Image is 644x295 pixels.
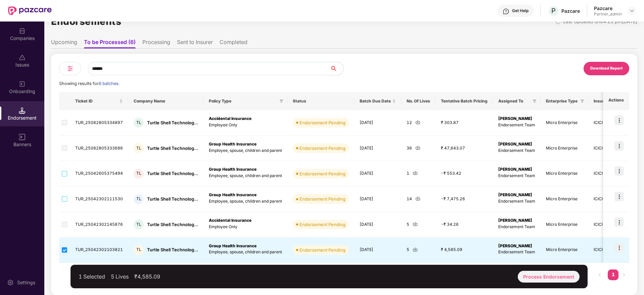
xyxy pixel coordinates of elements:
[561,8,580,14] div: Pazcare
[300,221,346,228] div: Endorsement Pending
[70,212,128,238] td: TUR_25042302145876
[594,269,605,280] li: Previous Page
[354,110,401,136] td: [DATE]
[435,136,493,161] td: ₹ 47,643.07
[594,269,605,280] button: left
[79,273,105,280] div: 1 Selected
[300,247,346,253] div: Endorsement Pending
[498,98,530,104] span: Assigned To
[19,54,26,61] img: svg+xml;base64,PHN2ZyBpZD0iSXNzdWVzX2Rpc2FibGVkIiB4bWxucz0iaHR0cDovL3d3dy53My5vcmcvMjAwMC9zdmciIH...
[278,97,285,105] span: filter
[407,170,430,177] div: 1
[209,192,257,197] b: Group Health Insurance
[99,81,120,86] span: 6 batches.
[70,186,128,212] td: TUR_25042302111530
[629,8,635,13] img: svg+xml;base64,PHN2ZyBpZD0iRHJvcGRvd24tMzJ4MzIiIHhtbG5zPSJodHRwOi8vd3d3LnczLm9yZy8yMDAwL3N2ZyIgd2...
[598,273,602,277] span: left
[209,122,282,128] p: Employee Only
[594,11,622,17] div: Partner_admin
[603,92,629,110] th: Actions
[415,145,420,150] img: svg+xml;base64,PHN2ZyBpZD0iRG93bmxvYWQtMjR4MjQiIHhtbG5zPSJodHRwOi8vd3d3LnczLm9yZy8yMDAwL3N2ZyIgd2...
[70,161,128,186] td: TUR_25042605375494
[59,81,120,86] span: Showing results for
[220,39,247,48] li: Completed
[128,92,203,110] th: Company Name
[614,116,624,125] img: icon
[147,145,198,152] div: Turtle Shell Technolog...
[354,161,401,186] td: [DATE]
[541,110,588,136] td: Micro Enterprise
[279,99,283,103] span: filter
[300,119,346,126] div: Endorsement Pending
[142,39,170,48] li: Processing
[498,192,532,197] b: [PERSON_NAME]
[354,212,401,238] td: [DATE]
[498,122,535,128] p: Endorsement Team
[209,167,257,172] b: Group Health Insurance
[134,118,144,128] div: TL
[594,5,622,11] div: Pazcare
[147,196,198,202] div: Turtle Shell Technolog...
[134,219,144,229] div: TL
[70,136,128,161] td: TUR_25082805333686
[622,273,626,277] span: right
[533,99,537,103] span: filter
[541,161,588,186] td: Micro Enterprise
[7,279,14,286] img: svg+xml;base64,PHN2ZyBpZD0iU2V0dGluZy0yMHgyMCIgeG1sbnM9Imh0dHA6Ly93d3cudzMub3JnLzIwMDAvc3ZnIiB3aW...
[590,66,623,72] div: Download Report
[287,92,354,110] th: Status
[147,120,198,126] div: Turtle Shell Technolog...
[588,161,619,186] td: ICICI
[134,143,144,153] div: TL
[594,98,608,104] span: Insurer
[19,134,26,140] img: svg+xml;base64,PHN2ZyB3aWR0aD0iMTYiIGhlaWdodD0iMTYiIHZpZXdCb3g9IjAgMCAxNiAxNiIgZmlsbD0ibm9uZSIgeG...
[19,107,26,114] img: svg+xml;base64,PHN2ZyB3aWR0aD0iMTQuNSIgaGVpZ2h0PSIxNC41IiB2aWV3Qm94PSIwIDAgMTYgMTYiIGZpbGw9Im5vbm...
[354,238,401,263] td: [DATE]
[354,92,401,110] th: Batch Due Date
[498,218,532,223] b: [PERSON_NAME]
[84,39,136,48] li: To be Processed (6)
[209,249,282,255] p: Employee, spouse, children and parent
[401,92,435,110] th: No. Of Lives
[209,116,251,121] b: Accidental Insurance
[51,39,77,48] li: Upcoming
[608,269,618,280] a: 1
[512,8,528,13] div: Get Help
[518,271,580,283] div: Process Endorsement
[614,217,624,227] img: icon
[134,245,144,255] div: TL
[147,247,198,253] div: Turtle Shell Technolog...
[541,186,588,212] td: Micro Enterprise
[435,186,493,212] td: -₹ 7,475.26
[588,186,619,212] td: ICICI
[209,243,257,248] b: Group Health Insurance
[498,173,535,179] p: Endorsement Team
[413,221,418,226] img: svg+xml;base64,PHN2ZyBpZD0iRG93bmxvYWQtMjR4MjQiIHhtbG5zPSJodHRwOi8vd3d3LnczLm9yZy8yMDAwL3N2ZyIgd2...
[415,120,420,125] img: svg+xml;base64,PHN2ZyBpZD0iRG93bmxvYWQtMjR4MjQiIHhtbG5zPSJodHRwOi8vd3d3LnczLm9yZy8yMDAwL3N2ZyIgd2...
[435,161,493,186] td: -₹ 553.42
[608,269,618,280] li: 1
[498,224,535,230] p: Endorsement Team
[407,247,430,253] div: 5
[614,141,624,151] img: icon
[134,194,144,204] div: TL
[177,39,213,48] li: Sent to Insurer
[70,238,128,263] td: TUR_25042302103821
[614,166,624,176] img: icon
[407,120,430,126] div: 12
[407,145,430,152] div: 36
[19,28,26,34] img: svg+xml;base64,PHN2ZyBpZD0iQ29tcGFuaWVzIiB4bWxucz0iaHR0cDovL3d3dy53My5vcmcvMjAwMC9zdmciIHdpZHRoPS...
[555,19,561,25] img: svg+xml;base64,PHN2ZyBpZD0iUmVsb2FkLTMyeDMyIiB4bWxucz0iaHR0cDovL3d3dy53My5vcmcvMjAwMC9zdmciIHdpZH...
[407,221,430,228] div: 5
[498,249,535,255] p: Endorsement Team
[435,110,493,136] td: ₹ 303.87
[541,136,588,161] td: Micro Enterprise
[546,98,578,104] span: Enterprise Type
[209,147,282,154] p: Employee, spouse, children and parent
[407,196,430,202] div: 14
[209,198,282,205] p: Employee, spouse, children and parent
[147,170,198,177] div: Turtle Shell Technolog...
[70,92,128,110] th: Ticket ID
[209,218,251,223] b: Accidental Insurance
[498,198,535,205] p: Endorsement Team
